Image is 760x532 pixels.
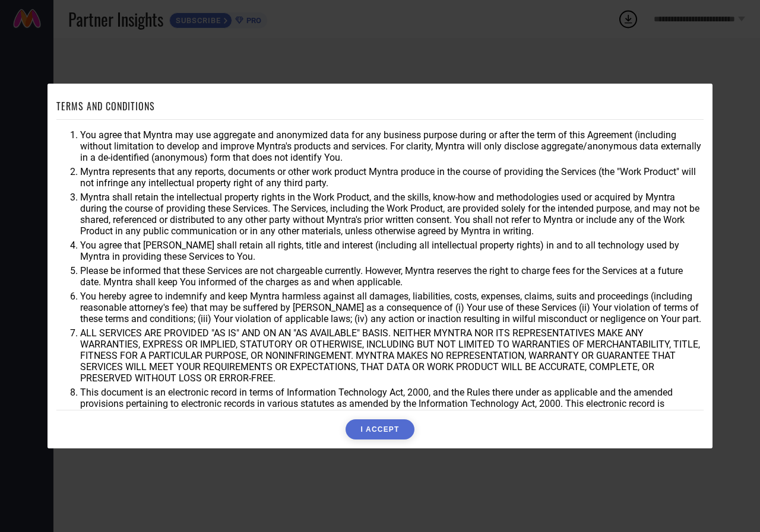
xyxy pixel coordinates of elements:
li: You agree that Myntra may use aggregate and anonymized data for any business purpose during or af... [80,129,704,163]
li: Myntra represents that any reports, documents or other work product Myntra produce in the course ... [80,166,704,189]
li: This document is an electronic record in terms of Information Technology Act, 2000, and the Rules... [80,387,704,420]
li: Myntra shall retain the intellectual property rights in the Work Product, and the skills, know-ho... [80,192,704,237]
li: ALL SERVICES ARE PROVIDED "AS IS" AND ON AN "AS AVAILABLE" BASIS. NEITHER MYNTRA NOR ITS REPRESEN... [80,327,704,384]
li: You hereby agree to indemnify and keep Myntra harmless against all damages, liabilities, costs, e... [80,291,704,324]
h1: TERMS AND CONDITIONS [56,99,155,113]
li: You agree that [PERSON_NAME] shall retain all rights, title and interest (including all intellect... [80,240,704,262]
li: Please be informed that these Services are not chargeable currently. However, Myntra reserves the... [80,265,704,288]
button: I ACCEPT [346,419,414,439]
